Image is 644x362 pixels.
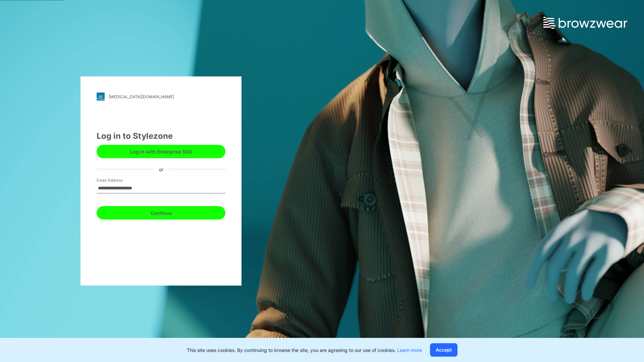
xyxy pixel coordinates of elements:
[97,93,105,101] img: stylezone-logo.562084cfcfab977791bfbf7441f1a819.svg
[97,130,225,142] div: Log in to Stylezone
[97,93,225,101] a: [MEDICAL_DATA][DOMAIN_NAME]
[397,347,422,353] a: Learn more
[97,177,144,183] label: Email Address
[109,94,174,99] div: [MEDICAL_DATA][DOMAIN_NAME]
[154,166,169,173] div: or
[97,145,225,158] button: Log in with Enterprise SSO
[187,347,422,354] p: This site uses cookies. By continuing to browse the site, you are agreeing to our use of cookies.
[543,17,627,29] img: browzwear-logo.e42bd6dac1945053ebaf764b6aa21510.svg
[97,206,225,220] button: Continue
[430,343,458,357] button: Accept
